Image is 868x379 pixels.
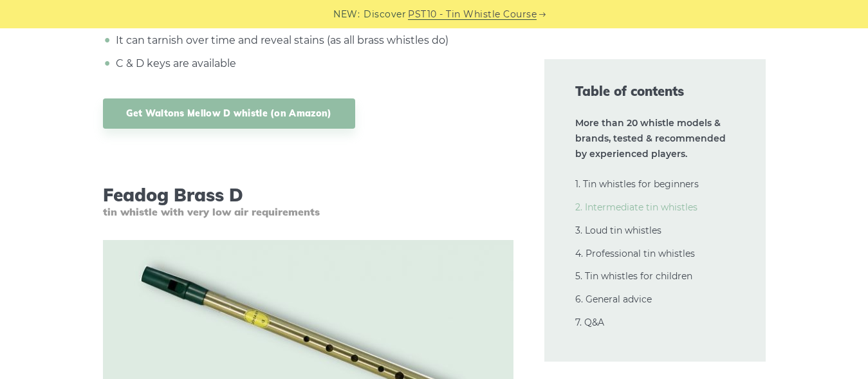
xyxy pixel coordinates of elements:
[575,117,726,160] strong: More than 20 whistle models & brands, tested & recommended by experienced players.
[575,225,661,236] a: 3. Loud tin whistles
[575,317,604,328] a: 7. Q&A
[364,7,406,22] span: Discover
[408,7,537,22] a: PST10 - Tin Whistle Course
[103,98,355,129] a: Get Waltons Mellow D whistle (on Amazon)
[103,184,513,218] h3: Feadog Brass D
[113,32,513,49] li: It can tarnish over time and reveal stains (as all brass whistles do)
[333,7,360,22] span: NEW:
[575,293,652,305] a: 6. General advice
[103,206,513,218] span: tin whistle with very low air requirements
[575,201,697,213] a: 2. Intermediate tin whistles
[575,178,699,190] a: 1. Tin whistles for beginners
[575,248,695,259] a: 4. Professional tin whistles
[113,55,513,72] li: C & D keys are available
[575,270,692,282] a: 5. Tin whistles for children
[575,82,735,100] span: Table of contents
